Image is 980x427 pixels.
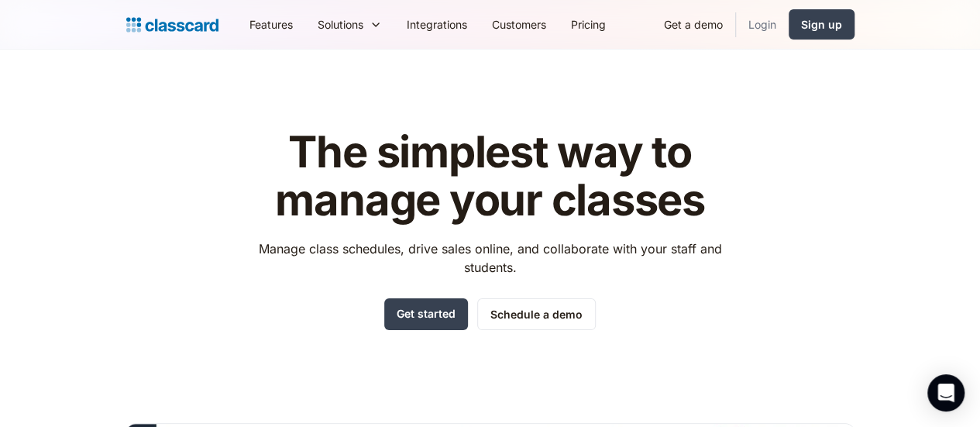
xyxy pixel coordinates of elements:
div: Solutions [305,7,394,42]
a: Logo [126,14,218,36]
div: Open Intercom Messenger [927,374,965,412]
div: Solutions [318,16,363,33]
a: Get started [384,298,468,330]
a: Integrations [394,7,480,42]
a: Get a demo [652,7,735,42]
h1: The simplest way to manage your classes [244,129,736,224]
a: Sign up [789,9,854,40]
a: Schedule a demo [477,298,596,330]
a: Login [736,7,789,42]
a: Pricing [559,7,618,42]
p: Manage class schedules, drive sales online, and collaborate with your staff and students. [244,239,736,277]
a: Customers [480,7,559,42]
a: Features [237,7,305,42]
div: Sign up [801,16,842,33]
